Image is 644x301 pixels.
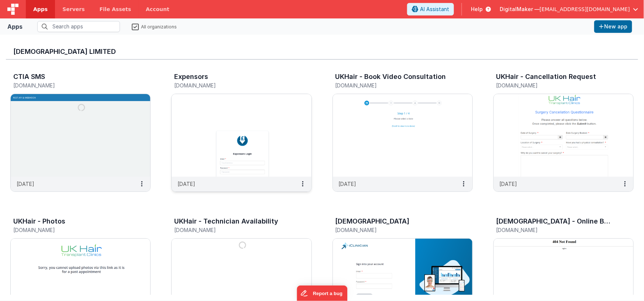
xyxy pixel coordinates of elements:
[407,3,454,15] button: AI Assistant
[13,73,45,80] h3: CTIA SMS
[500,180,517,188] p: [DATE]
[297,286,347,301] iframe: Marker.io feedback button
[335,218,410,225] h3: [DEMOGRAPHIC_DATA]
[33,6,48,13] span: Apps
[496,227,615,233] h5: [DOMAIN_NAME]
[174,218,278,225] h3: UKHair - Technician Availability
[594,20,632,33] button: New app
[37,21,120,32] input: Search apps
[496,83,615,88] h5: [DOMAIN_NAME]
[540,6,630,13] span: [EMAIL_ADDRESS][DOMAIN_NAME]
[174,73,208,80] h3: Expensors
[174,227,293,233] h5: [DOMAIN_NAME]
[178,180,195,188] p: [DATE]
[174,83,293,88] h5: [DOMAIN_NAME]
[335,227,454,233] h5: [DOMAIN_NAME]
[335,83,454,88] h5: [DOMAIN_NAME]
[100,6,131,13] span: File Assets
[17,180,34,188] p: [DATE]
[339,180,357,188] p: [DATE]
[496,73,596,80] h3: UKHair - Cancellation Request
[500,6,638,13] button: DigitalMaker — [EMAIL_ADDRESS][DOMAIN_NAME]
[62,6,85,13] span: Servers
[7,22,23,31] div: Apps
[500,6,540,13] span: DigitalMaker —
[335,73,446,80] h3: UKHair - Book Video Consultation
[132,23,177,30] label: All organizations
[13,218,65,225] h3: UKHair - Photos
[13,48,631,55] h3: [DEMOGRAPHIC_DATA] Limited
[420,6,449,13] span: AI Assistant
[471,6,483,13] span: Help
[496,218,613,225] h3: [DEMOGRAPHIC_DATA] - Online Bookings
[13,83,132,88] h5: [DOMAIN_NAME]
[13,227,132,233] h5: [DOMAIN_NAME]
